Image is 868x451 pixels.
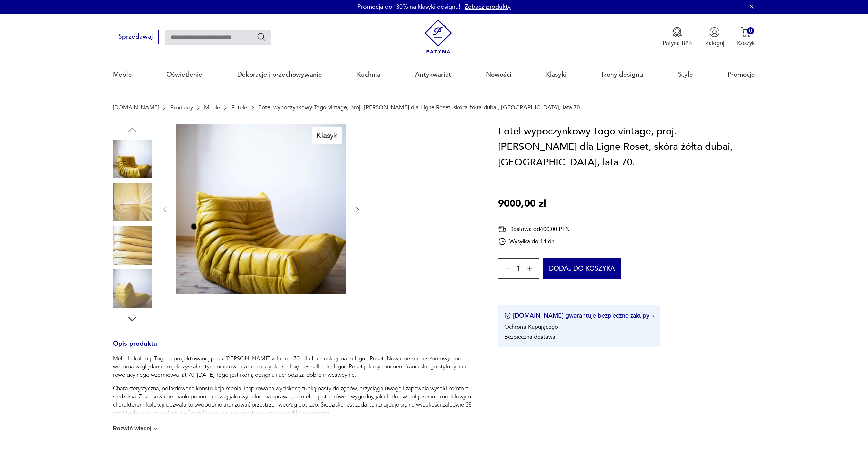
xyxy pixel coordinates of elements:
[113,35,159,40] a: Sprzedawaj
[504,312,511,319] img: Ikona certyfikatu
[498,225,506,233] img: Ikona dostawy
[498,196,546,212] p: 9000,00 zł
[728,59,755,90] a: Promocje
[498,124,755,170] h1: Fotel wypoczynkowy Togo vintage, proj. [PERSON_NAME] dla Ligne Roset, skóra żółta dubai, [GEOGRAP...
[152,425,159,432] img: chevron down
[737,39,755,47] p: Koszyk
[257,32,267,42] button: Szukaj
[113,384,479,417] p: Charakterystyczna, pofałdowana konstrukcja mebla, inspirowana wyciskaną tubką pasty do zębów, prz...
[170,104,193,111] a: Produkty
[486,59,511,90] a: Nowości
[113,269,152,308] img: Zdjęcie produktu Fotel wypoczynkowy Togo vintage, proj. M. Ducaroy dla Ligne Roset, skóra żółta d...
[546,59,567,90] a: Klasyki
[113,183,152,221] img: Zdjęcie produktu Fotel wypoczynkowy Togo vintage, proj. M. Ducaroy dla Ligne Roset, skóra żółta d...
[705,39,724,47] p: Zaloguj
[113,104,159,111] a: [DOMAIN_NAME]
[176,124,346,294] img: Zdjęcie produktu Fotel wypoczynkowy Togo vintage, proj. M. Ducaroy dla Ligne Roset, skóra żółta d...
[465,3,511,11] a: Zobacz produkty
[705,27,724,47] button: Zaloguj
[415,59,451,90] a: Antykwariat
[663,39,692,47] p: Patyna B2B
[678,59,693,90] a: Style
[357,59,380,90] a: Kuchnia
[663,27,692,47] a: Ikona medaluPatyna B2B
[113,140,152,178] img: Zdjęcie produktu Fotel wypoczynkowy Togo vintage, proj. M. Ducaroy dla Ligne Roset, skóra żółta d...
[663,27,692,47] button: Patyna B2B
[357,3,460,11] p: Promocja do -30% na klasyki designu!
[504,311,654,320] button: [DOMAIN_NAME] gwarantuje bezpieczne zakupy
[498,225,570,233] div: Dostawa od 400,00 PLN
[498,237,570,246] div: Wysyłka do 14 dni
[421,19,455,54] img: Patyna - sklep z meblami i dekoracjami vintage
[113,30,159,44] button: Sprzedawaj
[166,59,202,90] a: Oświetlenie
[601,59,643,90] a: Ikony designu
[113,355,479,379] p: Mebel z kolekcji Togo zaprojektowanej przez [PERSON_NAME] w latach 70. dla francuskiej marki Lign...
[231,104,247,111] a: Fotele
[737,27,755,47] button: 0Koszyk
[258,104,581,111] p: Fotel wypoczynkowy Togo vintage, proj. [PERSON_NAME] dla Ligne Roset, skóra żółta dubai, [GEOGRAP...
[113,425,159,432] button: Rozwiń więcej
[709,27,720,37] img: Ikonka użytkownika
[504,333,555,341] li: Bezpieczna dostawa
[312,127,342,144] div: Klasyk
[517,266,520,272] span: 1
[113,341,479,355] h3: Opis produktu
[204,104,220,111] a: Meble
[237,59,322,90] a: Dekoracje i przechowywanie
[652,314,654,318] img: Ikona strzałki w prawo
[747,27,754,34] div: 0
[672,27,683,37] img: Ikona medalu
[543,258,622,279] button: Dodaj do koszyka
[113,226,152,265] img: Zdjęcie produktu Fotel wypoczynkowy Togo vintage, proj. M. Ducaroy dla Ligne Roset, skóra żółta d...
[741,27,751,37] img: Ikona koszyka
[504,323,558,331] li: Ochrona Kupującego
[113,59,132,90] a: Meble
